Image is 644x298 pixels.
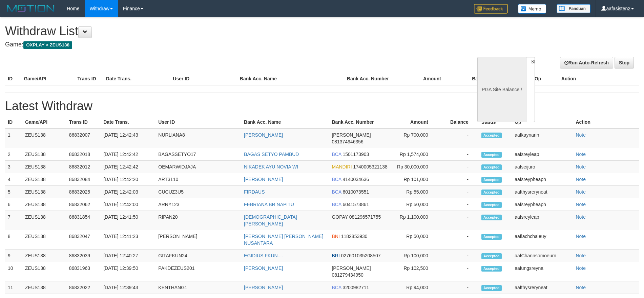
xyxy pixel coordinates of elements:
th: Bank Acc. Number [329,116,391,128]
td: aaflachchaleuy [512,230,573,250]
td: aafseijuro [512,161,573,173]
td: 10 [5,262,22,281]
td: - [438,161,479,173]
td: - [438,250,479,262]
th: Amount [391,116,438,128]
td: [DATE] 12:39:50 [101,262,155,281]
td: 9 [5,250,22,262]
td: 1 [5,128,22,148]
span: Accepted [481,215,502,220]
td: [DATE] 12:41:23 [101,230,155,250]
th: Date Trans. [103,73,170,85]
td: ZEUS138 [22,186,66,198]
td: OEMARWIDJAJA [155,161,241,173]
td: - [438,148,479,161]
th: Action [559,73,639,85]
td: Rp 94,000 [391,281,438,294]
span: 3200982711 [342,285,369,290]
th: ID [5,116,22,128]
span: Accepted [481,190,502,195]
td: 86832084 [66,173,101,186]
span: 1740005321138 [353,164,387,170]
td: 6 [5,198,22,211]
span: BCA [332,177,341,182]
span: 1501173903 [342,152,369,157]
h1: Withdraw List [5,24,422,38]
td: ZEUS138 [22,173,66,186]
a: Note [576,265,586,271]
td: 86832022 [66,281,101,294]
span: OXPLAY > ZEUS138 [23,41,72,49]
a: Note [576,132,586,138]
span: 081374946356 [332,139,363,144]
a: FIRDAUS [244,189,265,195]
img: MOTION_logo.png [5,3,57,14]
span: 1182853930 [341,234,368,239]
td: BAGASSETYO17 [155,148,241,161]
td: 86832007 [66,128,101,148]
span: BRI [332,253,339,258]
th: User ID [155,116,241,128]
a: [PERSON_NAME] [244,132,283,138]
th: Game/API [22,116,66,128]
th: Op [512,116,573,128]
span: Accepted [481,152,502,158]
a: Note [576,202,586,207]
td: Rp 50,000 [391,230,438,250]
a: Note [576,152,586,157]
td: - [438,262,479,281]
a: FEBRIANA BR NAPITU [244,202,294,207]
td: - [438,281,479,294]
td: - [438,128,479,148]
span: GOPAY [332,214,348,220]
span: BCA [332,152,341,157]
td: Rp 101,000 [391,173,438,186]
a: Note [576,285,586,290]
td: Rp 1,574,000 [391,148,438,161]
span: Accepted [481,253,502,259]
td: 11 [5,281,22,294]
a: BAGAS SETYO PAMBUD [244,152,299,157]
td: RIPAN20 [155,211,241,230]
td: [DATE] 12:42:42 [101,161,155,173]
span: [PERSON_NAME] [332,265,371,271]
td: aafthysreryneat [512,281,573,294]
th: Status [479,116,512,128]
td: PAKDEZEUS201 [155,262,241,281]
td: aafungsreyna [512,262,573,281]
td: [DATE] 12:42:00 [101,198,155,211]
td: aafsreyleap [512,148,573,161]
a: Run Auto-Refresh [560,57,613,68]
td: 86832012 [66,161,101,173]
span: BCA [332,189,341,195]
td: 4 [5,173,22,186]
span: MANDIRI [332,164,352,170]
td: NURLIANA8 [155,128,241,148]
img: Feedback.jpg [474,4,508,14]
th: Balance [451,73,500,85]
th: User ID [170,73,237,85]
td: [DATE] 12:42:42 [101,148,155,161]
td: Rp 700,000 [391,128,438,148]
td: [PERSON_NAME] [155,230,241,250]
a: Note [576,253,586,258]
td: GITAFKUN24 [155,250,241,262]
th: Game/API [21,73,75,85]
td: 3 [5,161,22,173]
a: [PERSON_NAME] [244,177,283,182]
span: 081296571755 [349,214,381,220]
td: 86832039 [66,250,101,262]
td: ZEUS138 [22,161,66,173]
td: 5 [5,186,22,198]
h1: Latest Withdraw [5,99,639,113]
td: - [438,198,479,211]
td: [DATE] 12:40:27 [101,250,155,262]
td: aafkaynarin [512,128,573,148]
th: Bank Acc. Name [241,116,329,128]
td: aafthysreryneat [512,186,573,198]
td: ZEUS138 [22,198,66,211]
span: Accepted [481,234,502,240]
td: Rp 55,000 [391,186,438,198]
td: ZEUS138 [22,128,66,148]
a: [PERSON_NAME] [244,265,283,271]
